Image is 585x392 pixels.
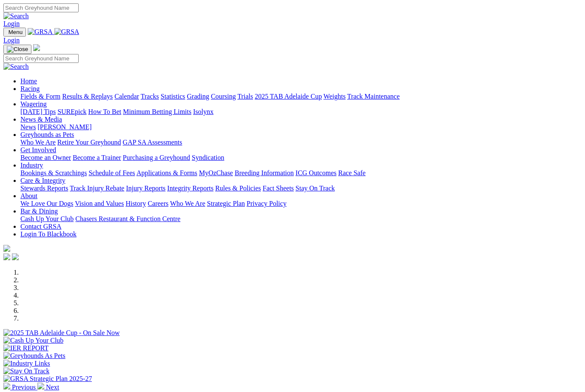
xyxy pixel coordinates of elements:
a: Contact GRSA [20,223,61,230]
img: chevron-left-pager-white.svg [3,383,10,389]
img: GRSA [28,28,53,36]
a: Care & Integrity [20,177,65,184]
a: Industry [20,162,43,169]
a: Tracks [141,93,159,100]
a: [DATE] Tips [20,108,56,115]
img: GRSA Strategic Plan 2025-27 [3,375,92,383]
div: Wagering [20,108,582,116]
img: Close [7,46,28,53]
a: Results & Replays [62,93,113,100]
a: Integrity Reports [167,185,213,192]
a: Bar & Dining [20,207,58,215]
span: Next [46,383,59,391]
div: Bar & Dining [20,215,582,223]
a: Track Maintenance [347,93,400,100]
a: Login [3,20,20,27]
a: Injury Reports [126,185,165,192]
img: logo-grsa-white.png [3,245,10,252]
a: Strategic Plan [207,200,245,207]
div: Greyhounds as Pets [20,139,582,146]
a: Who We Are [170,200,205,207]
a: Schedule of Fees [88,169,135,176]
img: logo-grsa-white.png [33,44,40,51]
a: Wagering [20,100,47,108]
span: Menu [9,29,23,35]
button: Toggle navigation [3,28,26,37]
img: Stay On Track [3,367,49,375]
a: How To Bet [88,108,122,115]
a: MyOzChase [199,169,233,176]
a: About [20,192,37,199]
div: Industry [20,169,582,177]
a: Coursing [211,93,236,100]
img: 2025 TAB Adelaide Cup - On Sale Now [3,329,120,337]
a: Login To Blackbook [20,230,77,238]
a: Vision and Values [75,200,124,207]
a: Syndication [192,154,224,161]
a: Trials [237,93,253,100]
a: Track Injury Rebate [70,185,124,192]
a: Statistics [161,93,185,100]
a: ICG Outcomes [295,169,336,176]
a: Greyhounds as Pets [20,131,74,138]
a: Previous [3,383,37,391]
img: twitter.svg [12,253,19,260]
a: Become a Trainer [73,154,121,161]
div: Get Involved [20,154,582,162]
a: Rules & Policies [215,185,261,192]
a: Privacy Policy [247,200,287,207]
a: Next [37,383,59,391]
img: IER REPORT [3,344,48,352]
a: Racing [20,85,40,92]
a: We Love Our Dogs [20,200,73,207]
a: Purchasing a Greyhound [123,154,190,161]
span: Previous [12,383,36,391]
a: Fields & Form [20,93,60,100]
img: Greyhounds As Pets [3,352,65,360]
a: Applications & Forms [136,169,197,176]
a: Careers [148,200,168,207]
img: facebook.svg [3,253,10,260]
a: Fact Sheets [263,185,294,192]
a: Minimum Betting Limits [123,108,191,115]
a: Stewards Reports [20,185,68,192]
a: Grading [187,93,209,100]
a: SUREpick [57,108,86,115]
div: Care & Integrity [20,185,582,192]
a: Become an Owner [20,154,71,161]
img: Cash Up Your Club [3,337,63,344]
button: Toggle navigation [3,45,31,54]
div: Racing [20,93,582,100]
img: chevron-right-pager-white.svg [37,383,44,389]
a: [PERSON_NAME] [37,123,91,131]
a: Who We Are [20,139,56,146]
a: News [20,123,36,131]
input: Search [3,3,79,12]
input: Search [3,54,79,63]
img: GRSA [54,28,80,36]
a: Login [3,37,20,44]
a: Stay On Track [295,185,335,192]
a: Isolynx [193,108,213,115]
a: Cash Up Your Club [20,215,74,222]
a: Home [20,77,37,85]
a: Calendar [114,93,139,100]
a: Bookings & Scratchings [20,169,87,176]
a: News & Media [20,116,62,123]
img: Industry Links [3,360,50,367]
a: Retire Your Greyhound [57,139,121,146]
a: Chasers Restaurant & Function Centre [75,215,180,222]
a: History [125,200,146,207]
a: Get Involved [20,146,56,153]
a: GAP SA Assessments [123,139,182,146]
a: Race Safe [338,169,365,176]
a: Weights [324,93,346,100]
img: Search [3,12,29,20]
img: Search [3,63,29,71]
div: News & Media [20,123,582,131]
a: 2025 TAB Adelaide Cup [255,93,322,100]
a: Breeding Information [235,169,294,176]
div: About [20,200,582,207]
